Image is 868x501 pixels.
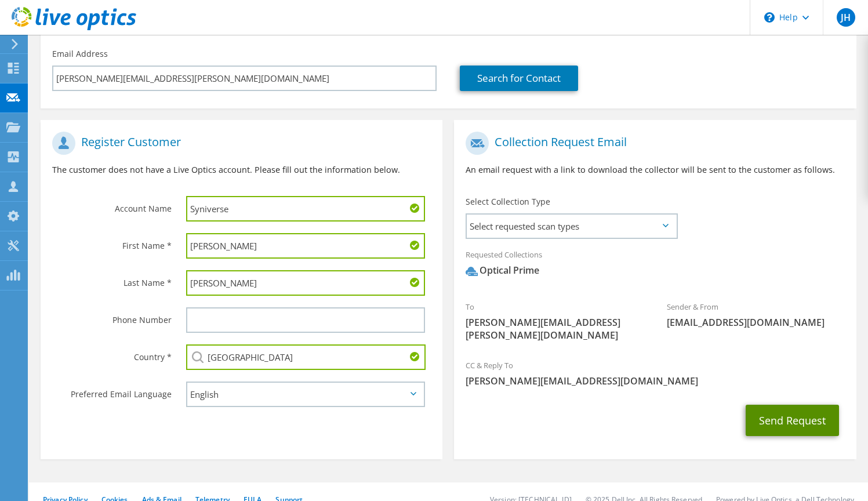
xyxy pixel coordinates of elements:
label: Select Collection Type [466,196,550,208]
div: Sender & From [655,295,856,335]
div: CC & Reply To [454,353,856,393]
label: Account Name [52,196,172,215]
span: [EMAIL_ADDRESS][DOMAIN_NAME] [667,316,845,329]
svg: \n [764,12,775,23]
span: [PERSON_NAME][EMAIL_ADDRESS][PERSON_NAME][DOMAIN_NAME] [466,316,644,342]
label: Last Name * [52,270,172,289]
h1: Register Customer [52,132,425,155]
div: To [454,295,655,347]
div: Optical Prime [466,264,539,277]
button: Send Request [746,405,839,436]
h1: Collection Request Email [466,132,838,155]
a: Search for Contact [460,66,578,91]
div: Requested Collections [454,242,856,289]
label: Country * [52,344,172,363]
label: Preferred Email Language [52,382,172,400]
p: An email request with a link to download the collector will be sent to the customer as follows. [466,164,844,176]
span: [PERSON_NAME][EMAIL_ADDRESS][DOMAIN_NAME] [466,375,844,387]
span: JH [837,8,855,27]
p: The customer does not have a Live Optics account. Please fill out the information below. [52,164,431,176]
span: Select requested scan types [467,215,676,238]
label: Phone Number [52,307,172,326]
label: Email Address [52,48,108,60]
label: First Name * [52,233,172,252]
